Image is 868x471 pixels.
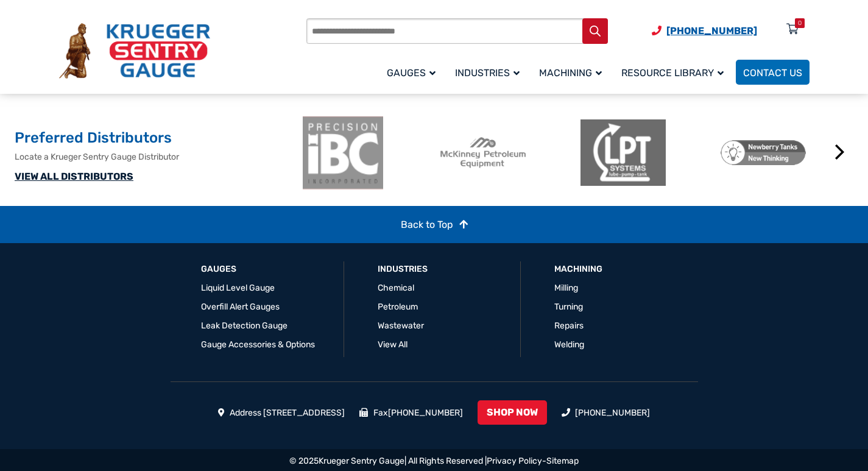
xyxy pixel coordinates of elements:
[580,116,666,189] img: LPT
[554,283,578,293] a: Milling
[546,456,579,466] a: Sitemap
[201,339,315,350] a: Gauge Accessories & Options
[201,283,275,293] a: Liquid Level Gauge
[440,116,526,189] img: McKinney Petroleum Equipment
[721,116,806,189] img: Newberry Tanks
[554,339,584,350] a: Welding
[15,171,133,182] a: VIEW ALL DISTRIBUTORS
[59,23,210,79] img: Krueger Sentry Gauge
[201,302,280,312] a: Overfill Alert Gauges
[378,283,414,293] a: Chemical
[379,58,448,87] a: Gauges
[828,140,852,165] button: Next
[539,67,602,79] span: Machining
[378,263,428,275] a: Industries
[549,197,562,209] button: 1 of 2
[378,339,408,350] a: View All
[387,67,436,79] span: Gauges
[218,406,345,419] li: Address [STREET_ADDRESS]
[554,263,602,275] a: Machining
[448,58,532,87] a: Industries
[736,60,810,85] a: Contact Us
[532,58,614,87] a: Machining
[798,18,802,28] div: 0
[666,25,757,37] span: [PHONE_NUMBER]
[15,151,294,163] p: Locate a Krueger Sentry Gauge Distributor
[455,67,520,79] span: Industries
[554,302,583,312] a: Turning
[378,302,418,312] a: Petroleum
[300,116,386,189] img: ibc-logo
[652,23,757,38] a: Phone Number (920) 434-8860
[201,263,236,275] a: GAUGES
[554,320,584,331] a: Repairs
[201,320,288,331] a: Leak Detection Gauge
[359,406,463,419] li: Fax
[15,129,294,148] h2: Preferred Distributors
[621,67,724,79] span: Resource Library
[319,456,404,466] a: Krueger Sentry Gauge
[743,67,802,79] span: Contact Us
[487,456,542,466] a: Privacy Policy
[568,197,580,209] button: 2 of 2
[478,400,547,425] a: SHOP NOW
[575,408,650,418] a: [PHONE_NUMBER]
[586,197,598,209] button: 3 of 2
[614,58,736,87] a: Resource Library
[378,320,424,331] a: Wastewater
